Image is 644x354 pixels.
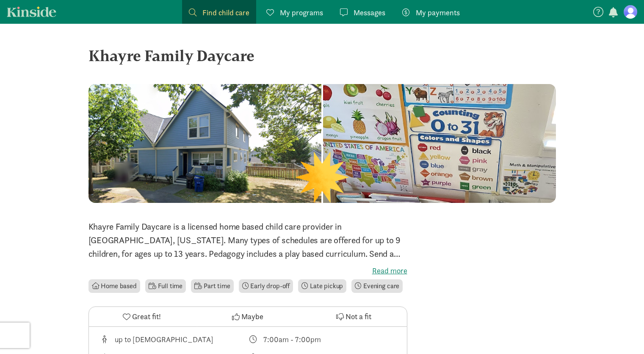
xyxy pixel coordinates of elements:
[248,334,397,345] div: Class schedule
[354,7,385,18] span: Messages
[263,334,321,345] div: 7:00am - 7:00pm
[89,307,195,326] button: Great fit!
[132,311,161,322] span: Great fit!
[195,307,301,326] button: Maybe
[145,279,186,293] li: Full time
[99,334,248,345] div: Age range for children that this provider cares for
[345,311,371,322] span: Not a fit
[7,6,56,17] a: Kinside
[88,220,407,261] p: Khayre Family Daycare is a licensed home based child care provider in [GEOGRAPHIC_DATA], [US_STAT...
[280,7,323,18] span: My programs
[298,279,346,293] li: Late pickup
[191,279,233,293] li: Part time
[202,7,249,18] span: Find child care
[301,307,406,326] button: Not a fit
[88,44,556,67] div: Khayre Family Daycare
[416,7,460,18] span: My payments
[351,279,403,293] li: Evening care
[239,279,293,293] li: Early drop-off
[88,279,140,293] li: Home based
[241,311,263,322] span: Maybe
[115,334,213,345] div: up to [DEMOGRAPHIC_DATA]
[88,266,407,276] label: Read more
